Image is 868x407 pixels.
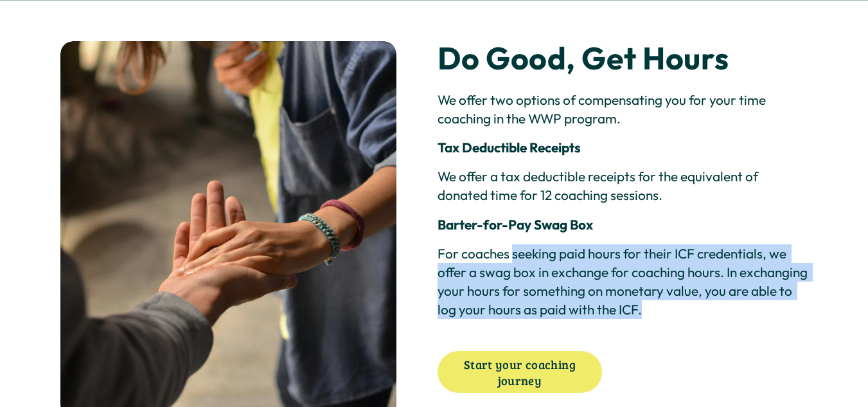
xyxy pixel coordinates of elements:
[438,139,581,156] strong: Tax Deductible Receipts
[438,244,808,320] p: For coaches seeking paid hours for their ICF credentials, we offer a swag box in exchange for coa...
[438,39,729,78] strong: Do Good, Get Hours
[438,91,808,128] p: We offer two options of compensating you for your time coaching in the WWP program.
[438,216,593,233] strong: Barter-for-Pay Swag Box
[438,351,602,393] a: Start your coaching journey
[438,167,808,204] p: We offer a tax deductible receipts for the equivalent of donated time for 12 coaching sessions.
